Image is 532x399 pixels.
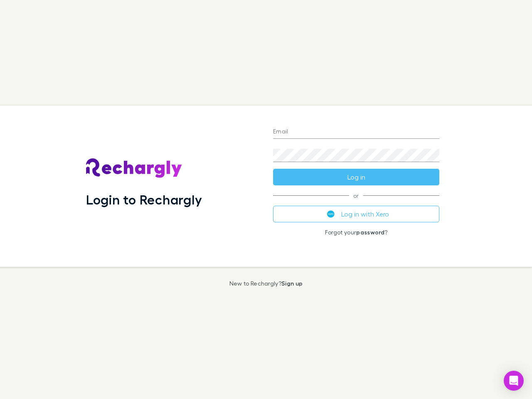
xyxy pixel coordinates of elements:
a: Sign up [281,280,303,287]
img: Rechargly's Logo [86,158,182,178]
div: Open Intercom Messenger [504,371,524,391]
a: password [356,229,384,236]
p: New to Rechargly? [229,280,303,287]
button: Log in [273,169,439,185]
h1: Login to Rechargly [86,192,202,207]
p: Forgot your ? [273,229,439,236]
img: Xero's logo [327,210,335,218]
button: Log in with Xero [273,206,439,222]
